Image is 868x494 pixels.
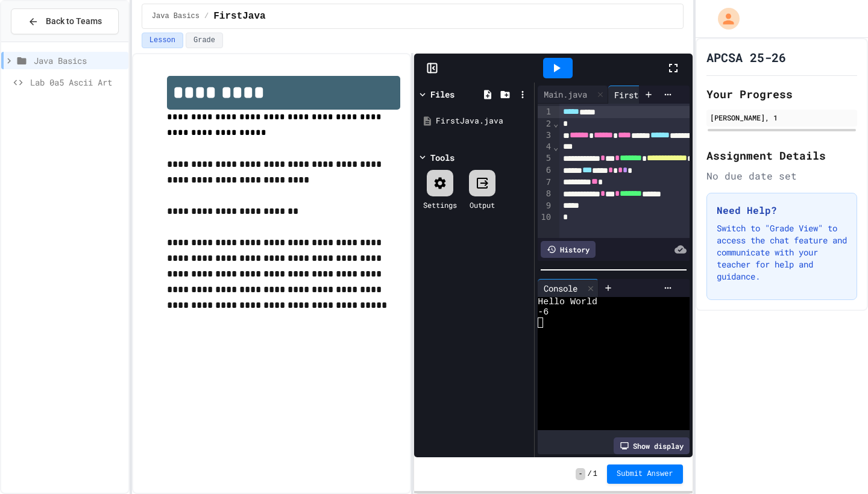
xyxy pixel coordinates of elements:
button: Lesson [142,33,183,48]
span: Java Basics [34,54,124,67]
div: 8 [538,188,553,200]
span: / [588,469,592,479]
span: Java Basics [152,11,200,21]
span: Hello World [538,297,597,307]
div: 7 [538,177,553,189]
button: Back to Teams [11,8,119,34]
div: My Account [705,5,743,33]
div: Main.java [538,88,593,101]
span: Back to Teams [46,15,102,28]
div: 1 [538,106,553,118]
div: 2 [538,118,553,130]
div: Console [538,279,599,297]
span: / [204,11,209,21]
div: Tools [430,151,454,164]
span: Fold line [553,142,559,152]
div: Show display [614,437,690,454]
div: Settings [423,199,457,210]
h3: Need Help? [717,203,847,217]
h2: Assignment Details [706,147,857,164]
div: No due date set [706,169,857,183]
div: FirstJava.java [608,86,703,104]
span: FirstJava [213,9,265,23]
span: -6 [538,307,549,317]
div: FirstJava.java [436,115,530,127]
span: Lab 0a5 Ascii Art [30,76,124,89]
div: [PERSON_NAME], 1 [710,112,854,123]
div: 9 [538,200,553,211]
span: Submit Answer [617,469,673,479]
span: - [576,468,585,480]
div: Output [470,199,495,210]
h2: Your Progress [706,86,857,102]
div: 10 [538,211,553,223]
div: 5 [538,152,553,164]
div: 6 [538,164,553,177]
div: Main.java [538,86,608,104]
p: Switch to "Grade View" to access the chat feature and communicate with your teacher for help and ... [717,222,847,283]
button: Submit Answer [607,464,683,484]
div: Console [538,282,583,295]
div: Files [430,88,454,101]
span: Fold line [553,119,559,128]
div: History [541,241,596,258]
div: 3 [538,130,553,142]
div: FirstJava.java [608,89,688,101]
div: 4 [538,141,553,152]
h1: APCSA 25-26 [706,49,786,66]
button: Grade [186,33,223,48]
span: 1 [593,469,597,479]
